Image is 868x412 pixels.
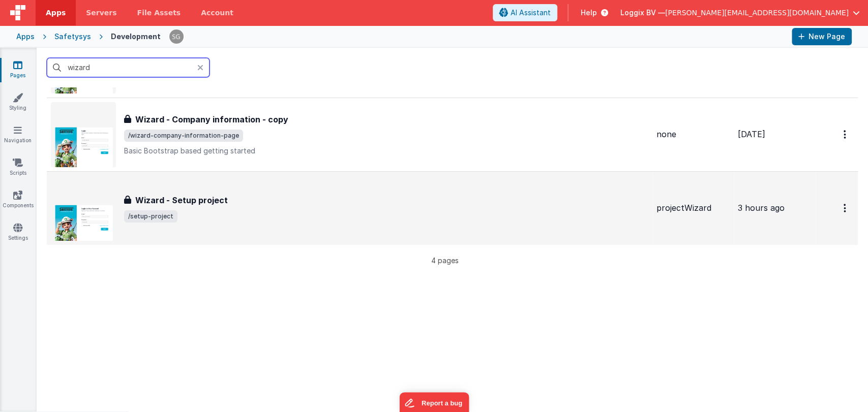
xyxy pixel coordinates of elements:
button: Options [837,124,854,145]
div: none [656,129,730,140]
span: [PERSON_NAME][EMAIL_ADDRESS][DOMAIN_NAME] [665,8,849,18]
button: Loggix BV — [PERSON_NAME][EMAIL_ADDRESS][DOMAIN_NAME] [620,8,860,18]
input: Search pages, id's ... [47,58,209,77]
span: Servers [86,8,116,18]
span: Apps [46,8,66,18]
div: Safetysys [54,31,91,42]
span: File Assets [137,8,181,18]
div: Development [111,31,161,42]
p: 4 pages [47,255,843,266]
span: /wizard-company-information-page [124,130,243,142]
h3: Wizard - Setup project [135,194,228,206]
h3: Wizard - Company information - copy [135,113,288,125]
span: AI Assistant [511,8,551,18]
button: AI Assistant [493,4,557,21]
span: [DATE] [738,129,765,139]
p: Basic Bootstrap based getting started [124,146,648,156]
div: projectWizard [656,202,730,214]
button: New Page [792,28,852,45]
button: Options [837,198,854,218]
span: Help [581,8,597,18]
div: Apps [16,31,35,42]
span: /setup-project [124,210,177,223]
span: Loggix BV — [620,8,665,18]
span: 3 hours ago [738,203,785,213]
img: 385c22c1e7ebf23f884cbf6fb2c72b80 [169,29,184,44]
